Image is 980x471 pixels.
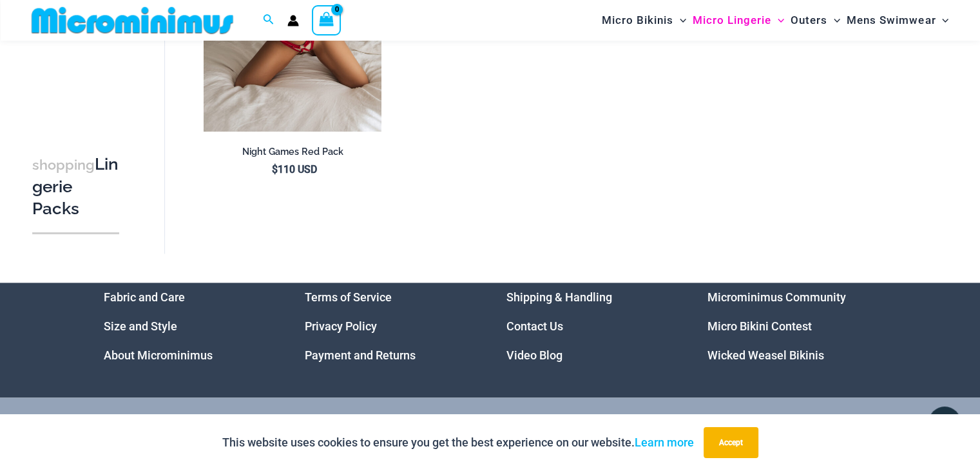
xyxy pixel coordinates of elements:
[104,290,185,304] a: Fabric and Care
[506,348,562,362] a: Video Blog
[707,283,877,370] aside: Footer Widget 4
[312,5,341,35] a: View Shopping Cart, empty
[26,6,238,35] img: MM SHOP LOGO FLAT
[707,319,812,333] a: Micro Bikini Contest
[272,163,278,175] span: $
[506,283,676,370] aside: Footer Widget 3
[305,283,474,370] aside: Footer Widget 2
[827,4,840,37] span: Menu Toggle
[689,4,787,37] a: Micro LingerieMenu ToggleMenu Toggle
[597,2,954,39] nav: Site Navigation
[599,4,689,37] a: Micro BikinisMenu ToggleMenu Toggle
[204,146,381,158] h2: Night Games Red Pack
[693,4,771,37] span: Micro Lingerie
[791,4,827,37] span: Outers
[104,283,273,370] nav: Menu
[847,4,936,37] span: Mens Swimwear
[104,348,213,362] a: About Microminimus
[602,4,673,37] span: Micro Bikinis
[305,290,392,304] a: Terms of Service
[506,283,676,370] nav: Menu
[32,157,95,173] span: shopping
[104,283,273,370] aside: Footer Widget 1
[104,319,177,333] a: Size and Style
[635,436,694,449] a: Learn more
[287,15,299,26] a: Account icon link
[843,4,952,37] a: Mens SwimwearMenu ToggleMenu Toggle
[707,348,824,362] a: Wicked Weasel Bikinis
[506,319,563,333] a: Contact Us
[704,427,758,458] button: Accept
[506,290,612,304] a: Shipping & Handling
[305,319,377,333] a: Privacy Policy
[32,154,119,219] h3: Lingerie Packs
[272,163,317,175] bdi: 110 USD
[204,146,381,163] a: Night Games Red Pack
[771,4,784,37] span: Menu Toggle
[263,12,274,28] a: Search icon link
[673,4,686,37] span: Menu Toggle
[305,348,416,362] a: Payment and Returns
[936,4,948,37] span: Menu Toggle
[707,283,877,370] nav: Menu
[305,283,474,370] nav: Menu
[707,290,846,304] a: Microminimus Community
[787,4,843,37] a: OutersMenu ToggleMenu Toggle
[222,433,694,452] p: This website uses cookies to ensure you get the best experience on our website.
